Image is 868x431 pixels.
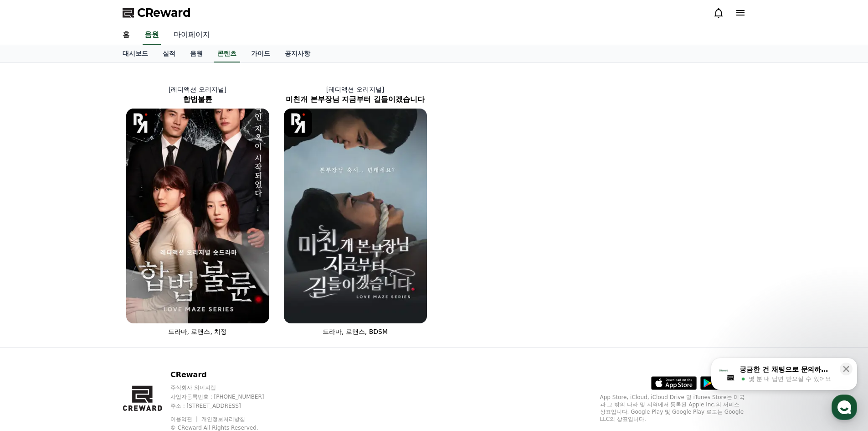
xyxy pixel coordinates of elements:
span: 대화 [83,303,94,311]
a: 대시보드 [115,45,155,62]
a: [레디액션 오리지널] 합법불륜 합법불륜 [object Object] Logo 드라마, 로맨스, 치정 [119,78,277,343]
a: [레디액션 오리지널] 미친개 본부장님 지금부터 길들이겠습니다 미친개 본부장님 지금부터 길들이겠습니다 [object Object] Logo 드라마, 로맨스, BDSM [277,78,434,343]
a: 실적 [155,45,183,62]
img: [object Object] Logo [126,109,155,137]
a: 콘텐츠 [214,45,240,62]
a: 홈 [115,26,137,45]
a: 이용약관 [170,416,199,422]
span: 홈 [29,303,34,310]
span: 드라마, 로맨스, 치정 [168,328,227,335]
a: 가이드 [244,45,277,62]
a: 공지사항 [277,45,318,62]
a: 음원 [143,26,161,45]
span: CReward [137,5,191,20]
p: App Store, iCloud, iCloud Drive 및 iTunes Store는 미국과 그 밖의 나라 및 지역에서 등록된 Apple Inc.의 서비스 상표입니다. Goo... [600,394,746,423]
span: 설정 [141,303,152,310]
h2: 합법불륜 [119,94,277,105]
span: 드라마, 로맨스, BDSM [323,328,388,335]
h2: 미친개 본부장님 지금부터 길들이겠습니다 [277,94,434,105]
a: 설정 [118,289,175,312]
p: 주식회사 와이피랩 [170,384,282,391]
a: 음원 [183,45,210,62]
a: 마이페이지 [166,26,217,45]
p: 사업자등록번호 : [PHONE_NUMBER] [170,393,282,400]
p: [레디액션 오리지널] [277,85,434,94]
a: 개인정보처리방침 [201,416,245,422]
img: 미친개 본부장님 지금부터 길들이겠습니다 [284,109,427,323]
p: [레디액션 오리지널] [119,85,277,94]
img: 합법불륜 [126,109,269,323]
a: 대화 [60,289,118,312]
img: [object Object] Logo [284,109,313,137]
p: CReward [170,369,282,380]
p: 주소 : [STREET_ADDRESS] [170,402,282,410]
a: 홈 [3,289,60,312]
a: CReward [123,5,191,20]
